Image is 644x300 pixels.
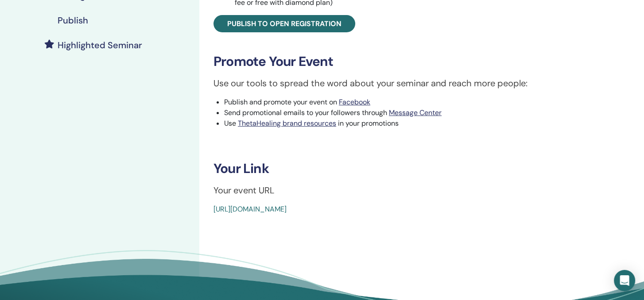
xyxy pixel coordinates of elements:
div: Open Intercom Messenger [614,270,635,291]
a: ThetaHealing brand resources [238,119,336,128]
a: Facebook [339,97,370,107]
h3: Promote Your Event [213,54,614,69]
span: Publish to open registration [227,19,341,28]
h4: Highlighted Seminar [58,40,142,50]
h3: Your Link [213,161,614,177]
p: Use our tools to spread the word about your seminar and reach more people: [213,77,614,90]
p: Your event URL [213,184,614,197]
a: Message Center [389,108,442,117]
a: [URL][DOMAIN_NAME] [213,204,287,214]
h4: Publish [58,15,88,26]
li: Send promotional emails to your followers through [224,108,614,118]
li: Publish and promote your event on [224,97,614,108]
a: Publish to open registration [213,15,355,32]
li: Use in your promotions [224,118,614,129]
